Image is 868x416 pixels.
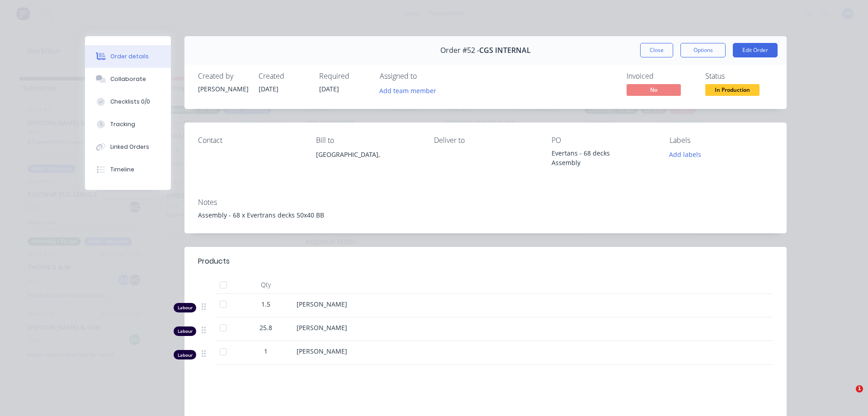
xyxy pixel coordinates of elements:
span: [PERSON_NAME] [297,300,347,308]
button: Add team member [380,84,441,96]
span: 25.8 [259,323,272,332]
div: Checklists 0/0 [110,98,150,106]
button: Options [680,43,726,57]
span: 1 [856,385,863,392]
div: Timeline [110,165,134,174]
div: Deliver to [434,136,538,145]
span: Order #52 - [440,46,479,55]
button: Tracking [85,113,171,136]
div: Order details [110,52,149,61]
div: Required [319,72,369,80]
div: Collaborate [110,75,146,83]
button: Close [640,43,673,57]
div: [GEOGRAPHIC_DATA], [316,148,420,177]
div: Labour [174,326,196,336]
span: 1 [264,346,268,356]
span: In Production [705,84,759,95]
span: [PERSON_NAME] [297,347,347,355]
div: Labour [174,303,196,312]
button: Add labels [665,148,706,161]
iframe: Intercom live chat [837,385,859,407]
button: Checklists 0/0 [85,90,171,113]
button: Add team member [375,84,441,96]
div: Labels [670,136,773,145]
span: CGS INTERNAL [479,46,531,55]
div: Notes [198,198,773,207]
button: Order details [85,45,171,68]
span: No [627,84,681,95]
div: Tracking [110,120,135,128]
div: [GEOGRAPHIC_DATA], [316,148,420,161]
div: Evertans - 68 decks Assembly [552,148,655,167]
span: [DATE] [319,85,339,93]
div: Bill to [316,136,420,145]
div: Created [259,72,308,80]
div: Products [198,256,230,267]
div: Created by [198,72,248,80]
span: [DATE] [259,85,278,93]
button: In Production [705,84,759,98]
div: Status [705,72,773,80]
button: Linked Orders [85,136,171,158]
span: [PERSON_NAME] [297,323,347,332]
button: Edit Order [733,43,778,57]
div: PO [552,136,655,145]
div: Linked Orders [110,143,149,151]
div: Contact [198,136,302,145]
button: Timeline [85,158,171,181]
button: Collaborate [85,68,171,90]
div: Invoiced [627,72,694,80]
div: Labour [174,350,196,359]
span: 1.5 [261,299,270,309]
div: Qty [239,276,293,294]
div: [PERSON_NAME] [198,84,248,94]
div: Assigned to [380,72,470,80]
div: Assembly - 68 x Evertrans decks 50x40 BB [198,210,773,220]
